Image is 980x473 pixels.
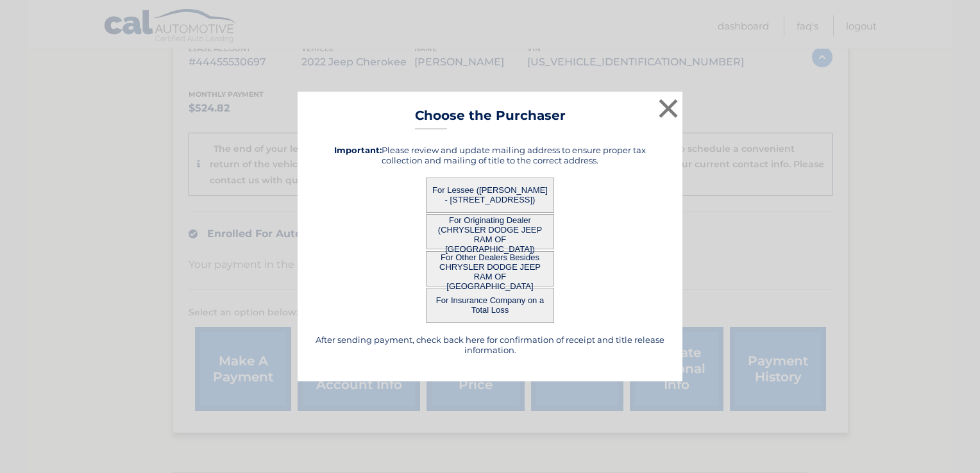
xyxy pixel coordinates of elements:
[334,145,382,155] strong: Important:
[314,335,666,355] h5: After sending payment, check back here for confirmation of receipt and title release information.
[426,288,554,323] button: For Insurance Company on a Total Loss
[314,145,666,165] h5: Please review and update mailing address to ensure proper tax collection and mailing of title to ...
[415,108,566,130] h3: Choose the Purchaser
[426,214,554,249] button: For Originating Dealer (CHRYSLER DODGE JEEP RAM OF [GEOGRAPHIC_DATA])
[426,251,554,286] button: For Other Dealers Besides CHRYSLER DODGE JEEP RAM OF [GEOGRAPHIC_DATA]
[655,95,681,121] button: ×
[426,178,554,213] button: For Lessee ([PERSON_NAME] - [STREET_ADDRESS])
